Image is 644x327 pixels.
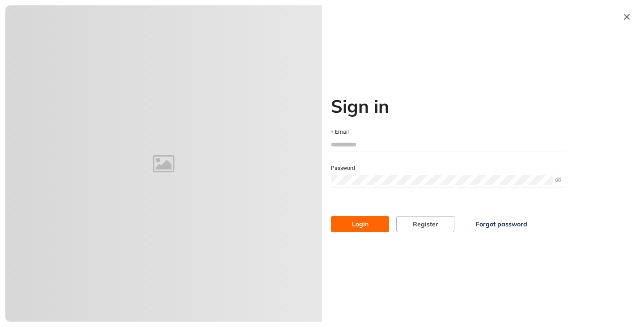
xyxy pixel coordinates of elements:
[331,128,349,136] label: Email
[462,216,542,232] button: Forgot password
[352,219,369,229] span: Login
[476,219,527,229] span: Forgot password
[331,164,355,173] label: Password
[396,216,454,232] button: Register
[331,138,566,151] input: Email
[331,175,553,185] input: Password
[331,95,566,117] h2: Sign in
[413,219,438,229] span: Register
[555,177,561,183] span: eye-invisible
[331,216,389,232] button: Login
